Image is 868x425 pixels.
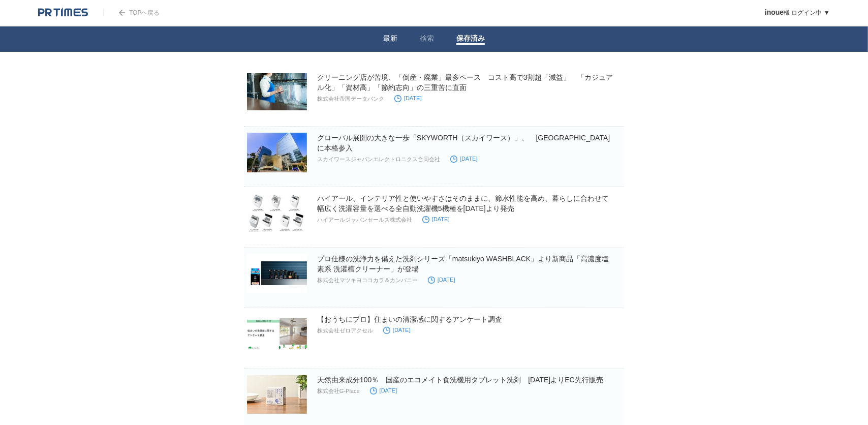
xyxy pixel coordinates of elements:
[317,387,360,395] p: 株式会社G-Place
[765,8,784,16] span: inoue
[317,134,610,152] a: グローバル展開の大きな一歩「SKYWORTH（スカイワース）」、 [GEOGRAPHIC_DATA]に本格参入
[422,216,450,222] time: [DATE]
[317,216,412,224] p: ハイアールジャパンセールス株式会社
[370,387,397,393] time: [DATE]
[317,376,603,384] a: 天然由来成分100％ 国産のエコメイト食洗機用タブレット洗剤 [DATE]よりEC先行販売
[383,327,411,333] time: [DATE]
[317,156,440,163] p: スカイワースジャパンエレクトロニクス合同会社
[394,95,422,101] time: [DATE]
[420,34,434,45] a: 検索
[247,133,307,172] img: グローバル展開の大きな一歩「SKYWORTH（スカイワース）」、 日本市場に本格参入
[317,315,502,323] a: 【おうちにプロ】住まいの清潔感に関するアンケート調査
[247,193,307,233] img: ハイアール、インテリア性と使いやすさはそのままに、節水性能を高め、暮らしに合わせて幅広く洗濯容量を選べる全自動洗濯機5機種を10月16日より発売
[247,375,307,414] img: 天然由来成分100％ 国産のエコメイト食洗機用タブレット洗剤 2025年9月22日（月）よりEC先行販売
[456,34,485,45] a: 保存済み
[317,327,373,335] p: 株式会社ゼロアクセル
[38,8,88,18] img: logo.png
[428,277,455,283] time: [DATE]
[247,314,307,354] img: 【おうちにプロ】住まいの清潔感に関するアンケート調査
[317,73,613,92] a: クリーニング店が苦境、「倒産・廃業」最多ペース コスト高で3割超「減益」 「カジュアル化」「資材高」「節約志向」の三重苦に直面
[103,9,160,16] a: TOPへ戻る
[317,95,384,103] p: 株式会社帝国データバンク
[450,156,478,162] time: [DATE]
[317,255,609,273] a: プロ仕様の洗浄力を備えた洗剤シリーズ「matsukiyo WASHBLACK」より新商品「高濃度塩素系 洗濯槽クリーナー」が登場
[765,9,830,16] a: inoue様 ログイン中 ▼
[317,277,418,284] p: 株式会社マツキヨココカラ＆カンパニー
[317,194,609,212] a: ハイアール、インテリア性と使いやすさはそのままに、節水性能を高め、暮らしに合わせて幅広く洗濯容量を選べる全自動洗濯機5機種を[DATE]より発売
[247,254,307,293] img: プロ仕様の洗浄力を備えた洗剤シリーズ「matsukiyo WASHBLACK」より新商品「高濃度塩素系 洗濯槽クリーナー」が登場
[119,10,125,16] img: arrow.png
[383,34,397,45] a: 最新
[247,72,307,112] img: クリーニング店が苦境、「倒産・廃業」最多ペース コスト高で3割超「減益」 「カジュアル化」「資材高」「節約志向」の三重苦に直面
